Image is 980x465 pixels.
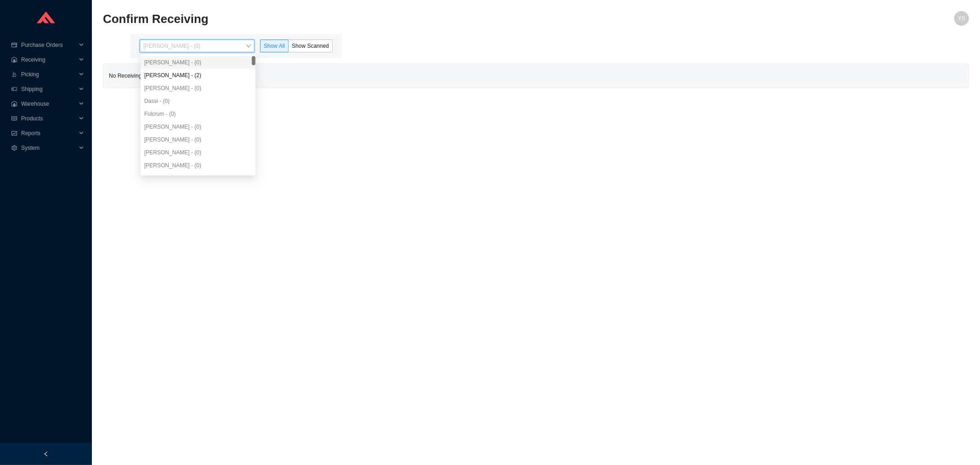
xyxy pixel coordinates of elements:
span: Warehouse [21,96,76,111]
div: Yossi Siff - (0) [141,56,255,69]
div: Fradie Altman - (0) [141,146,255,159]
div: [PERSON_NAME] - (0) [144,58,252,67]
span: Show Scanned [292,43,329,49]
div: Fulcrum - (0) [144,110,252,118]
span: read [11,116,17,121]
div: [PERSON_NAME] - (0) [144,84,252,92]
span: Shipping [21,82,76,96]
span: Yossi Siff - (0) [143,40,251,52]
span: credit-card [11,42,17,48]
span: setting [11,145,17,151]
span: System [21,141,76,155]
h2: Confirm Receiving [103,11,753,27]
span: Products [21,111,76,126]
div: Dassi - (0) [144,97,252,105]
span: left [43,451,49,457]
div: [PERSON_NAME] - (0) [144,136,252,144]
div: Naomi Altstadter - (0) [141,159,255,172]
div: Miriam Abitbol - (0) [141,120,255,133]
div: Fulcrum - (0) [141,108,255,120]
div: Dassi - (0) [141,95,255,108]
div: Aron - (0) [141,82,255,95]
div: [PERSON_NAME] - (0) [144,123,252,131]
div: [PERSON_NAME] - (2) [144,71,252,79]
span: Reports [21,126,76,141]
span: Picking [21,67,76,82]
div: Bart Acosta - (0) [141,133,255,146]
div: No Receiving Batches to Confirm [103,64,969,88]
span: Receiving [21,52,76,67]
div: [PERSON_NAME] - (0) [144,161,252,170]
span: YS [958,11,965,26]
span: Purchase Orders [21,38,76,52]
div: Chaya Amsel - (0) [141,172,255,185]
span: fund [11,130,17,136]
span: Show All [264,43,285,49]
div: Angel Negron - (2) [141,69,255,82]
div: [PERSON_NAME] - (0) [144,148,252,157]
